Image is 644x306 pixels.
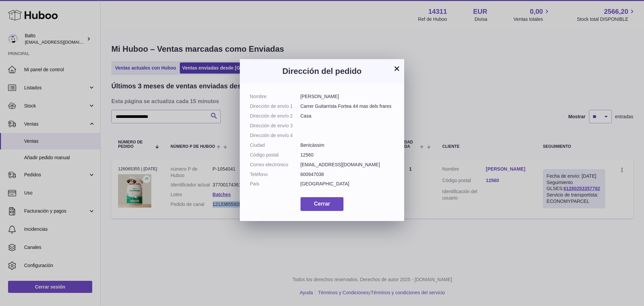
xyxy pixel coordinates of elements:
dd: [GEOGRAPHIC_DATA] [301,181,394,187]
span: Cerrar [314,201,330,207]
dt: Código postal [250,152,301,158]
dt: Ciudad [250,142,301,148]
dt: Dirección de envío 2 [250,113,301,119]
dt: Nombre [250,93,301,100]
dd: Casa [301,113,394,119]
button: × [393,64,401,73]
h3: Dirección del pedido [250,66,394,77]
dd: [EMAIL_ADDRESS][DOMAIN_NAME] [301,162,394,168]
dd: 600947038 [301,171,394,178]
dt: Dirección de envío 4 [250,132,301,139]
dt: Correo electrónico [250,162,301,168]
button: Cerrar [301,197,343,211]
dt: País [250,181,301,187]
dd: Benicàssim [301,142,394,148]
dd: 12560 [301,152,394,158]
dt: Teléfono [250,171,301,178]
dd: Carrer Guitarrista Fortea 44 mas dels frares [301,103,394,110]
dt: Dirección de envío 3 [250,123,301,129]
dt: Dirección de envío 1 [250,103,301,110]
dd: [PERSON_NAME] [301,93,394,100]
